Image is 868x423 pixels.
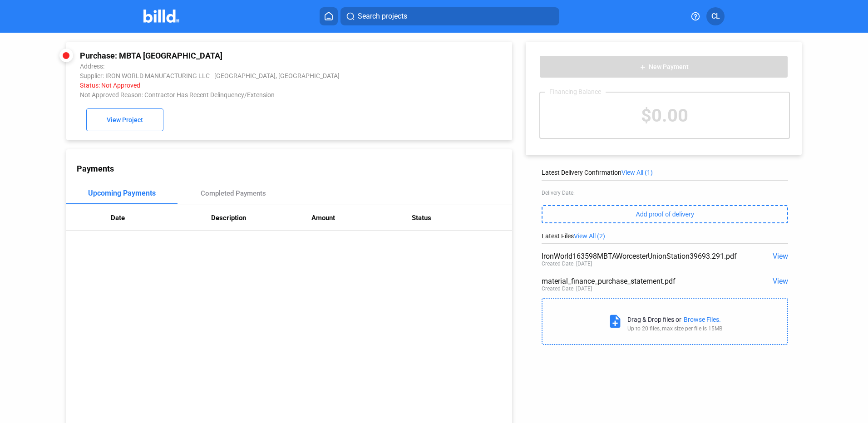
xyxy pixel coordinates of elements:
div: Status: Not Approved [80,82,415,89]
div: Financing Balance [545,88,606,95]
span: View All (1) [621,169,653,176]
th: Description [211,205,311,231]
div: Purchase: MBTA [GEOGRAPHIC_DATA] [80,51,415,60]
div: Completed Payments [201,189,266,197]
th: Amount [311,205,412,231]
div: Created Date: [DATE] [542,285,592,292]
span: New Payment [649,64,689,71]
button: Search projects [340,7,559,25]
button: View Project [86,108,163,131]
div: Created Date: [DATE] [542,261,592,267]
div: Address: [80,63,415,70]
div: IronWorld163598MBTAWorcesterUnionStation39693.291.pdf [542,252,739,261]
button: Add proof of delivery [542,205,788,223]
div: Supplier: IRON WORLD MANUFACTURING LLC - [GEOGRAPHIC_DATA], [GEOGRAPHIC_DATA] [80,72,415,79]
span: View [773,252,788,261]
div: Not Approved Reason: Contractor Has Recent Delinquency/Extension [80,91,415,98]
div: Up to 20 files, max size per file is 15MB [627,325,722,332]
span: View All (2) [574,232,605,240]
div: Latest Delivery Confirmation [542,169,788,176]
th: Status [412,205,512,231]
div: material_finance_purchase_statement.pdf [542,277,739,285]
div: Payments [77,164,512,173]
div: $0.00 [540,93,789,138]
img: Billd Company Logo [143,10,179,23]
span: View Project [107,117,143,124]
span: View [773,277,788,285]
button: New Payment [539,55,788,78]
div: Delivery Date: [542,190,788,196]
span: Search projects [358,11,407,22]
span: Add proof of delivery [636,211,694,218]
span: CL [711,11,720,22]
div: Browse Files. [684,316,721,323]
div: Upcoming Payments [88,189,156,197]
mat-icon: note_add [607,314,623,329]
th: Date [111,205,211,231]
div: Latest Files [542,232,788,240]
div: Drag & Drop files or [627,316,681,323]
button: CL [706,7,725,25]
mat-icon: add [639,64,646,71]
